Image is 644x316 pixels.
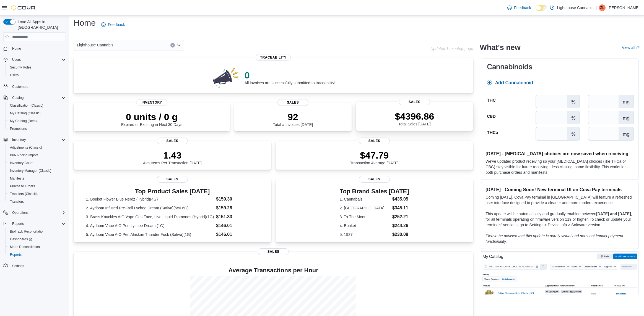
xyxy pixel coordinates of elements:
span: Home [12,46,21,51]
div: Expired or Expiring in Next 30 Days [121,111,182,127]
button: My Catalog (Classic) [6,109,68,117]
span: Home [10,45,66,52]
a: Home [10,45,23,52]
span: Feedback [514,5,531,10]
p: Lighthouse Cannabis [557,4,594,11]
dd: $159.30 [216,196,259,202]
button: Inventory Count [6,159,68,167]
span: Feedback [108,22,125,27]
a: Adjustments (Classic) [8,144,44,151]
p: This update will be automatically and gradually enabled between , for all terminals operating on ... [485,211,634,228]
span: Dashboards [10,237,32,241]
span: ZL [600,4,604,11]
span: Transfers (Classic) [8,191,66,197]
dd: $151.33 [216,214,259,220]
span: Purchase Orders [10,184,35,188]
div: Total Sales [DATE] [395,111,434,126]
dd: $159.28 [216,205,259,211]
button: Home [1,44,68,52]
span: Promotions [8,125,66,132]
span: Sales [277,99,308,106]
button: Customers [1,82,68,90]
a: Feedback [505,2,533,13]
span: Reports [8,251,66,258]
span: Bulk Pricing Import [10,153,38,157]
div: Avg Items Per Transaction [DATE] [143,150,202,165]
span: Catalog [12,96,24,100]
a: Manifests [8,175,26,182]
a: Promotions [8,125,29,132]
button: Users [10,56,23,63]
p: We've updated product receiving so your [MEDICAL_DATA] choices (like THCa or CBG) stay visible fo... [485,159,634,175]
span: Transfers (Classic) [10,192,38,196]
span: Bulk Pricing Import [8,152,66,159]
button: Open list of options [176,43,181,48]
p: 1.43 [143,150,202,161]
a: Users [8,72,21,78]
dt: 1. Bouket Flower Blue Nerdz (Hybrid)(4G) [86,196,214,202]
em: Please be advised that this update is purely visual and does not impact payment functionality. [485,234,623,244]
span: Users [12,57,21,62]
span: Transfers [8,198,66,205]
dt: 1. Cannabals [340,196,390,202]
span: Sales [359,138,390,144]
p: | [596,4,597,11]
span: Security Roles [10,65,31,70]
div: Zhi Liang [599,4,606,11]
span: Users [10,73,19,77]
dd: $230.08 [392,231,409,238]
button: Reports [1,220,68,228]
span: Lighthouse Cannabis [77,42,113,48]
span: Inventory [12,138,26,142]
dt: 3. To The Moon [340,214,390,220]
h2: What's new [480,43,520,52]
dt: 4. Bouket [340,223,390,228]
img: 0 [211,66,240,88]
span: Operations [10,209,66,216]
button: Catalog [1,94,68,102]
span: Traceability [256,54,291,61]
span: My Catalog (Beta) [10,119,37,123]
h3: [DATE] - Coming Soon! New terminal UI on Cova Pay terminals [485,187,634,192]
span: Inventory Manager (Classic) [10,168,51,173]
button: Operations [1,209,68,217]
dt: 2. [GEOGRAPHIC_DATA] [340,205,390,211]
a: Customers [10,83,30,90]
span: Users [10,56,66,63]
a: Purchase Orders [8,183,37,189]
a: Inventory Count [8,160,36,166]
svg: External link [636,46,640,49]
span: Purchase Orders [8,183,66,189]
a: Feedback [99,19,127,30]
span: Classification (Classic) [10,103,43,108]
a: Reports [8,251,24,258]
button: Inventory [1,136,68,144]
span: Reports [12,222,24,226]
span: Operations [12,210,28,215]
dt: 3. Brass Knuckles AIO Vape Gas Face, Live Liquid Diamonds (Hybrid)(1G) [86,214,214,220]
p: $4396.86 [395,111,434,122]
button: Reports [10,220,26,227]
a: Bulk Pricing Import [8,152,40,159]
span: Inventory Manager (Classic) [8,167,66,174]
button: Inventory [10,136,28,143]
span: Customers [10,83,66,90]
a: My Catalog (Beta) [8,118,39,124]
span: My Catalog (Beta) [8,118,66,124]
a: Transfers (Classic) [8,191,40,197]
input: Dark Mode [536,5,547,11]
span: Metrc Reconciliation [8,244,66,250]
span: Sales [258,248,289,255]
span: Transfers [10,199,24,204]
button: Security Roles [6,64,68,71]
span: Load All Apps in [GEOGRAPHIC_DATA] [15,19,66,30]
dd: $146.01 [216,231,259,238]
button: Users [6,71,68,79]
button: Classification (Classic) [6,102,68,109]
button: Settings [1,262,68,270]
a: Classification (Classic) [8,102,46,109]
a: My Catalog (Classic) [8,110,43,117]
p: $47.79 [350,150,399,161]
dt: 4. Ayrloom Vape AIO Pen Lychee Dream (1G) [86,223,214,228]
p: 0 units / 0 g [121,111,182,122]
